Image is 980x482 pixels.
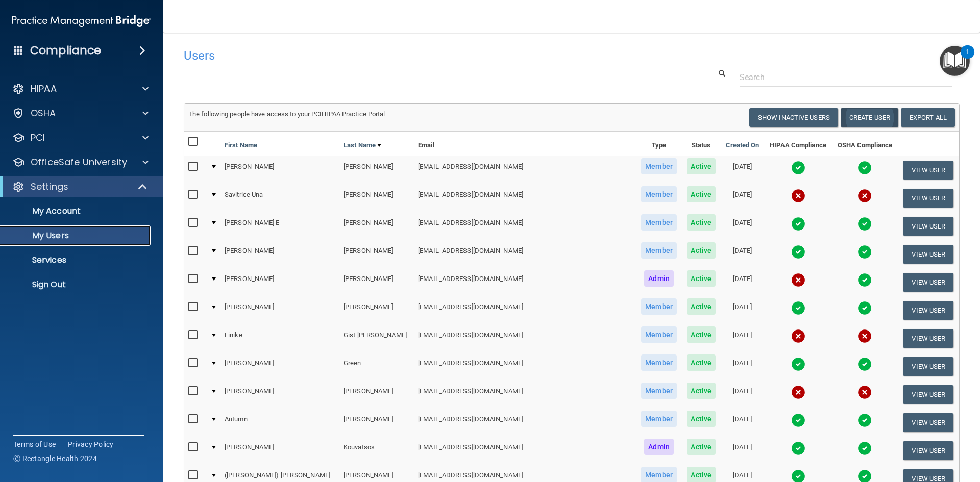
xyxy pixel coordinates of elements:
[726,139,759,151] a: Created On
[721,380,765,409] td: [DATE]
[339,380,414,409] td: [PERSON_NAME]
[791,217,805,231] img: tick.e7d51cea.svg
[339,437,414,465] td: Kouvatsos
[12,107,149,119] a: OSHA
[339,324,414,352] td: Gist [PERSON_NAME]
[903,189,953,208] button: View User
[414,240,636,268] td: [EMAIL_ADDRESS][DOMAIN_NAME]
[641,354,677,371] span: Member
[721,268,765,296] td: [DATE]
[857,301,872,315] img: tick.e7d51cea.svg
[12,83,149,95] a: HIPAA
[903,413,953,432] button: View User
[220,156,339,184] td: [PERSON_NAME]
[903,161,953,180] button: View User
[791,385,805,399] img: cross.ca9f0e7f.svg
[13,453,97,464] span: Ⓒ Rectangle Health 2024
[220,296,339,324] td: [PERSON_NAME]
[414,352,636,380] td: [EMAIL_ADDRESS][DOMAIN_NAME]
[641,186,677,202] span: Member
[791,273,805,287] img: cross.ca9f0e7f.svg
[857,161,872,175] img: tick.e7d51cea.svg
[687,411,716,427] span: Active
[764,132,831,156] th: HIPAA Compliance
[31,181,68,193] p: Settings
[966,52,969,65] div: 1
[791,441,805,455] img: tick.e7d51cea.svg
[857,189,872,203] img: cross.ca9f0e7f.svg
[30,43,101,58] h4: Compliance
[901,108,955,127] a: Export All
[641,298,677,315] span: Member
[12,132,149,144] a: PCI
[7,231,146,241] p: My Users
[721,212,765,240] td: [DATE]
[940,46,970,76] button: Open Resource Center, 1 new notification
[832,132,898,156] th: OSHA Compliance
[220,352,339,380] td: [PERSON_NAME]
[682,132,721,156] th: Status
[339,296,414,324] td: [PERSON_NAME]
[721,324,765,352] td: [DATE]
[857,245,872,259] img: tick.e7d51cea.svg
[7,255,146,265] p: Services
[641,158,677,174] span: Member
[31,107,56,119] p: OSHA
[414,268,636,296] td: [EMAIL_ADDRESS][DOMAIN_NAME]
[903,273,953,292] button: View User
[903,357,953,376] button: View User
[687,354,716,371] span: Active
[12,156,149,168] a: OfficeSafe University
[841,108,898,127] button: Create User
[12,11,151,31] img: PMB logo
[414,409,636,437] td: [EMAIL_ADDRESS][DOMAIN_NAME]
[791,413,805,427] img: tick.e7d51cea.svg
[414,132,636,156] th: Email
[636,132,681,156] th: Type
[903,301,953,320] button: View User
[220,409,339,437] td: Autumn
[857,357,872,371] img: tick.e7d51cea.svg
[903,329,953,348] button: View User
[344,139,381,151] a: Last Name
[339,409,414,437] td: [PERSON_NAME]
[220,324,339,352] td: Einike
[339,156,414,184] td: [PERSON_NAME]
[721,409,765,437] td: [DATE]
[857,217,872,231] img: tick.e7d51cea.svg
[721,184,765,212] td: [DATE]
[721,437,765,465] td: [DATE]
[644,270,674,287] span: Admin
[225,139,257,151] a: First Name
[857,329,872,343] img: cross.ca9f0e7f.svg
[687,439,716,455] span: Active
[903,245,953,264] button: View User
[31,83,57,95] p: HIPAA
[12,181,148,193] a: Settings
[791,329,805,343] img: cross.ca9f0e7f.svg
[687,158,716,174] span: Active
[791,161,805,175] img: tick.e7d51cea.svg
[184,49,630,62] h4: Users
[903,217,953,236] button: View User
[220,212,339,240] td: [PERSON_NAME] E
[749,108,838,127] button: Show Inactive Users
[641,242,677,259] span: Member
[220,380,339,409] td: [PERSON_NAME]
[903,441,953,460] button: View User
[220,437,339,465] td: [PERSON_NAME]
[7,206,146,216] p: My Account
[220,240,339,268] td: [PERSON_NAME]
[791,189,805,203] img: cross.ca9f0e7f.svg
[641,214,677,231] span: Member
[857,441,872,455] img: tick.e7d51cea.svg
[721,296,765,324] td: [DATE]
[687,298,716,315] span: Active
[857,385,872,399] img: cross.ca9f0e7f.svg
[791,357,805,371] img: tick.e7d51cea.svg
[721,352,765,380] td: [DATE]
[339,184,414,212] td: [PERSON_NAME]
[339,352,414,380] td: Green
[414,156,636,184] td: [EMAIL_ADDRESS][DOMAIN_NAME]
[68,439,114,449] a: Privacy Policy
